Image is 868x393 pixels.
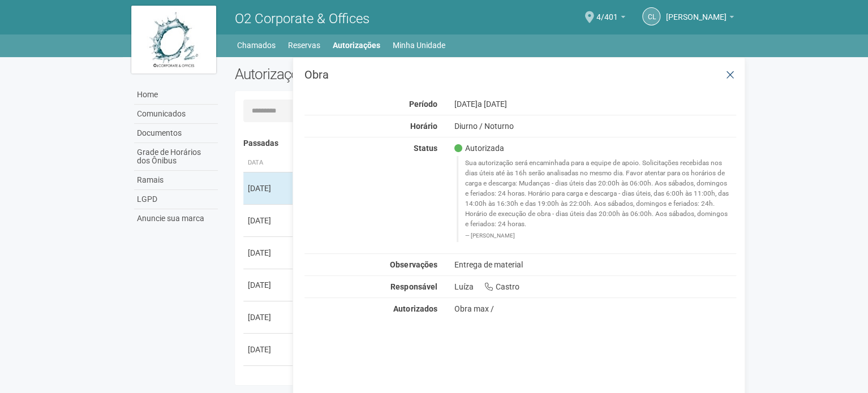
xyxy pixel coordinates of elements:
[596,2,618,21] span: 4/401
[413,144,437,153] strong: Status
[134,85,218,105] a: Home
[243,139,728,148] h4: Passadas
[477,100,506,109] span: a [DATE]
[248,183,290,194] div: [DATE]
[465,232,730,240] footer: [PERSON_NAME]
[445,260,745,270] div: Entrega de material
[666,14,734,23] a: [PERSON_NAME]
[134,105,218,124] a: Comunicados
[134,190,218,209] a: LGPD
[131,6,216,74] img: logo.jpg
[304,69,736,80] h3: Obra
[410,122,437,131] strong: Horário
[243,154,294,172] th: Data
[134,171,218,190] a: Ramais
[642,7,660,25] a: CL
[248,312,290,323] div: [DATE]
[409,100,437,109] strong: Período
[237,37,276,53] a: Chamados
[393,304,437,313] strong: Autorizados
[134,143,218,171] a: Grade de Horários dos Ônibus
[457,156,736,241] blockquote: Sua autorização será encaminhada para a equipe de apoio. Solicitações recebidas nos dias úteis at...
[445,121,745,131] div: Diurno / Noturno
[390,282,437,291] strong: Responsável
[288,37,320,53] a: Reservas
[248,279,290,291] div: [DATE]
[393,37,445,53] a: Minha Unidade
[445,282,745,292] div: Luíza Castro
[666,2,727,21] span: Claudia Luíza Soares de Castro
[333,37,380,53] a: Autorizações
[235,11,369,27] span: O2 Corporate & Offices
[454,143,504,153] span: Autorizada
[445,99,745,109] div: [DATE]
[235,66,477,83] h2: Autorizações
[390,260,437,269] strong: Observações
[454,304,736,314] div: Obra max /
[134,124,218,143] a: Documentos
[248,215,290,226] div: [DATE]
[248,344,290,355] div: [DATE]
[596,14,625,23] a: 4/401
[248,247,290,258] div: [DATE]
[134,209,218,228] a: Anuncie sua marca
